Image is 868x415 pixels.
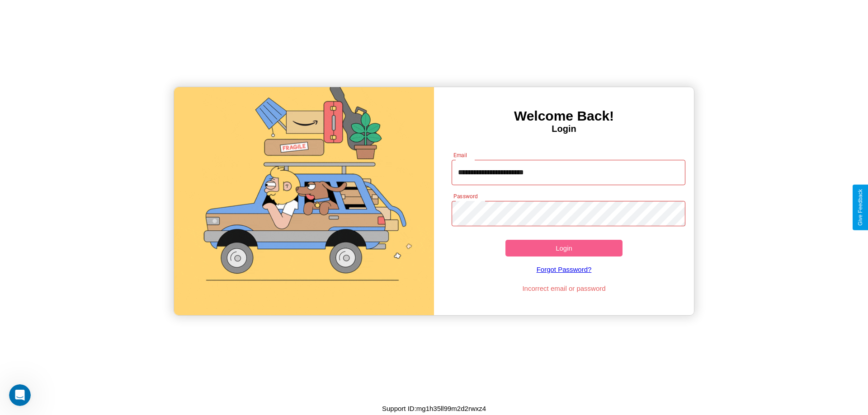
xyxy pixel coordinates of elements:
button: Login [505,240,623,256]
h3: Welcome Back! [434,108,694,124]
img: gif [174,87,434,315]
p: Support ID: mg1h35ll99m2d2rwxz4 [382,402,486,415]
a: Forgot Password? [447,256,681,282]
label: Email [453,151,467,159]
label: Password [453,192,477,200]
div: Give Feedback [857,189,863,226]
iframe: Intercom live chat [9,384,31,406]
p: Incorrect email or password [447,282,681,294]
h4: Login [434,124,694,134]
